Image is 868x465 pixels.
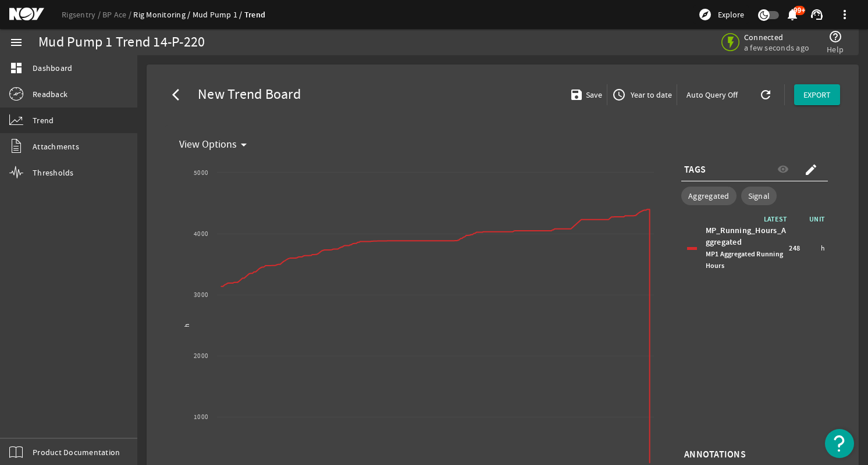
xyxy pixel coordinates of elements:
button: View Options [175,134,258,155]
mat-icon: access_time [612,88,626,102]
span: Signal [748,190,770,202]
a: Rigsentry [62,9,102,20]
a: Rig Monitoring [133,9,192,20]
mat-icon: dashboard [9,61,23,75]
text: 4000 [194,230,208,238]
mat-icon: refresh [759,88,768,102]
div: Mud Pump 1 Trend 14-P-220 [38,37,205,48]
text: 1000 [194,413,208,421]
span: Save [584,89,602,101]
span: Trend [33,115,54,126]
span: Help [827,44,844,55]
mat-icon: arrow_back_ios [172,88,186,102]
span: New Trend Board [193,89,301,101]
mat-icon: arrow_drop_down [237,138,251,152]
text: 3000 [194,291,208,299]
span: Thresholds [33,167,74,178]
button: Year to date [607,84,677,105]
button: EXPORT [794,84,840,105]
text: 5000 [194,169,208,177]
mat-icon: notifications [785,8,799,22]
span: Auto Query Off [686,89,738,101]
span: h [821,242,825,254]
span: ANNOTATIONS [684,449,746,460]
button: Open Resource Center [825,429,854,458]
mat-icon: explore [698,8,712,22]
button: more_vert [831,1,859,28]
mat-icon: menu [9,35,23,49]
span: Explore [718,9,744,20]
span: Aggregated [688,190,730,202]
a: Trend [244,9,265,20]
mat-icon: create [804,163,818,177]
span: EXPORT [803,89,831,101]
text: 2000 [194,352,208,360]
span: Product Documentation [33,446,120,458]
span: LATEST [764,214,794,224]
span: Connected [744,32,809,42]
button: 99+ [786,9,798,21]
span: Dashboard [33,62,72,74]
span: View Options [179,139,237,151]
span: UNIT [793,213,828,225]
button: Save [565,84,607,105]
a: Mud Pump 1 [193,9,244,20]
span: 248 [789,242,800,254]
button: Explore [693,5,749,24]
text: h [183,323,191,327]
button: Auto Query Off [677,84,747,105]
span: Attachments [33,141,79,152]
div: MP_Running_Hours_Aggregated [706,225,787,271]
a: BP Ace [102,9,133,20]
mat-icon: support_agent [810,8,824,22]
span: Readback [33,88,67,100]
mat-icon: save [570,88,579,102]
span: Year to date [628,89,672,101]
mat-icon: help_outline [828,30,842,44]
span: MP1 Aggregated Running Hours [706,249,784,270]
span: TAGS [684,164,706,176]
span: a few seconds ago [744,42,809,53]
